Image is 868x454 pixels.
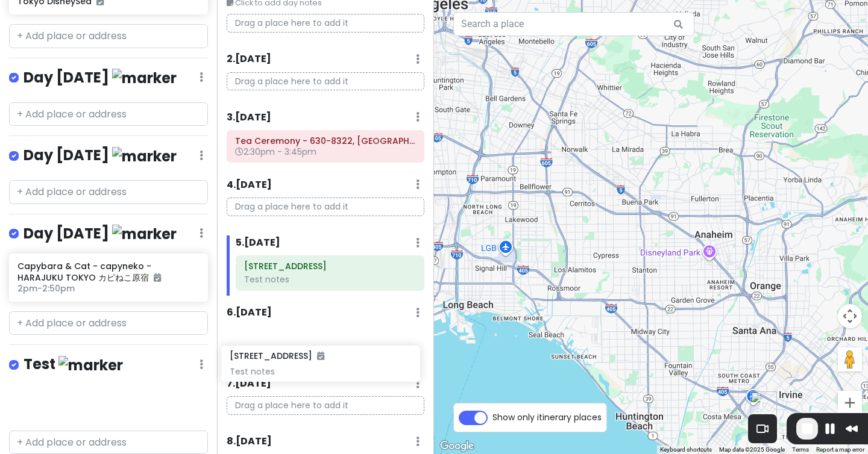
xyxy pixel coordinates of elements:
h6: 3 . [DATE] [227,111,271,124]
h6: 6 . [DATE] [227,306,272,319]
span: Show only itinerary places [492,411,602,424]
h6: 7 . [DATE] [227,378,271,390]
img: marker [112,147,177,166]
p: Drag a place here to add it [227,14,424,33]
img: marker [58,356,123,375]
input: + Add place or address [9,24,208,48]
input: + Add place or address [9,180,208,204]
h4: Day [DATE] [24,146,177,166]
p: Drag a place here to add it [227,72,424,91]
input: Search a place [453,12,694,36]
img: Google [437,438,477,454]
h6: 5 . [DATE] [236,237,280,249]
span: Map data ©2025 Google [719,446,785,453]
p: Drag a place here to add it [227,396,424,415]
h4: Day [DATE] [24,68,177,88]
h4: Day [DATE] [24,224,177,244]
img: marker [112,225,177,243]
button: Keyboard shortcuts [660,446,712,454]
h6: 8 . [DATE] [227,435,272,448]
button: Map camera controls [838,304,862,328]
div: 4301 Jamboree Rd [750,391,777,418]
input: + Add place or address [9,102,208,126]
p: Drag a place here to add it [227,197,424,216]
h6: 2 . [DATE] [227,53,271,66]
button: Drag Pegman onto the map to open Street View [838,347,862,372]
a: Report a map error [816,446,864,453]
h6: 4 . [DATE] [227,179,272,191]
a: Open this area in Google Maps (opens a new window) [437,438,477,454]
h4: Test [24,355,123,375]
input: + Add place or address [9,311,208,335]
img: marker [112,69,177,87]
button: Zoom in [838,391,862,415]
a: Terms (opens in new tab) [792,446,809,453]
